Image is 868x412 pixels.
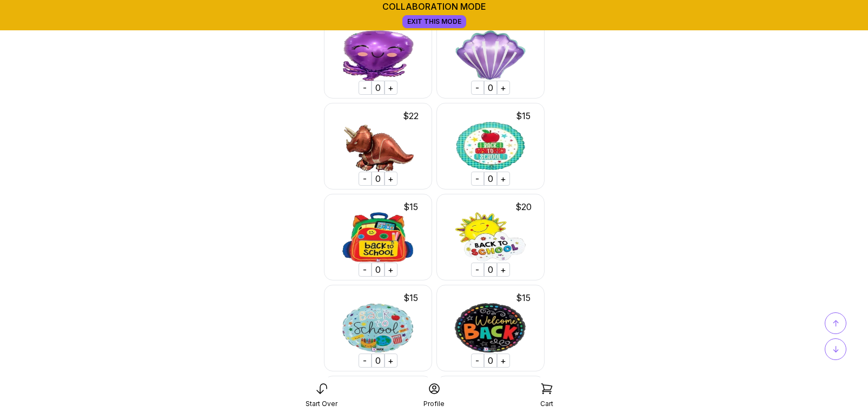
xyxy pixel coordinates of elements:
[484,81,497,95] div: 0
[471,81,484,95] div: -
[324,103,432,189] img: -
[385,354,397,368] div: +
[832,343,839,356] span: ↓
[372,263,385,277] div: 0
[359,81,372,95] div: -
[436,12,545,99] img: -
[359,354,372,368] div: -
[324,285,432,371] img: -
[402,15,466,28] a: Exit This Mode
[306,400,337,408] div: Start Over
[484,172,497,186] div: 0
[394,291,427,304] div: $ 15
[484,354,497,368] div: 0
[471,172,484,186] div: -
[497,81,510,95] div: +
[423,400,445,408] div: Profile
[497,263,510,277] div: +
[832,317,839,330] span: ↑
[507,109,540,122] div: $ 15
[507,291,540,304] div: $ 15
[324,12,432,99] img: -
[385,81,397,95] div: +
[471,263,484,277] div: -
[436,194,545,280] img: -
[394,200,427,213] div: $ 15
[497,172,510,186] div: +
[497,354,510,368] div: +
[540,400,553,408] div: Cart
[436,103,545,189] img: -
[436,285,545,371] img: -
[385,263,397,277] div: +
[471,354,484,368] div: -
[385,172,397,186] div: +
[484,263,497,277] div: 0
[324,194,432,280] img: -
[372,172,385,186] div: 0
[359,172,372,186] div: -
[372,81,385,95] div: 0
[394,109,427,122] div: $ 22
[507,200,540,213] div: $ 20
[359,263,372,277] div: -
[372,354,385,368] div: 0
